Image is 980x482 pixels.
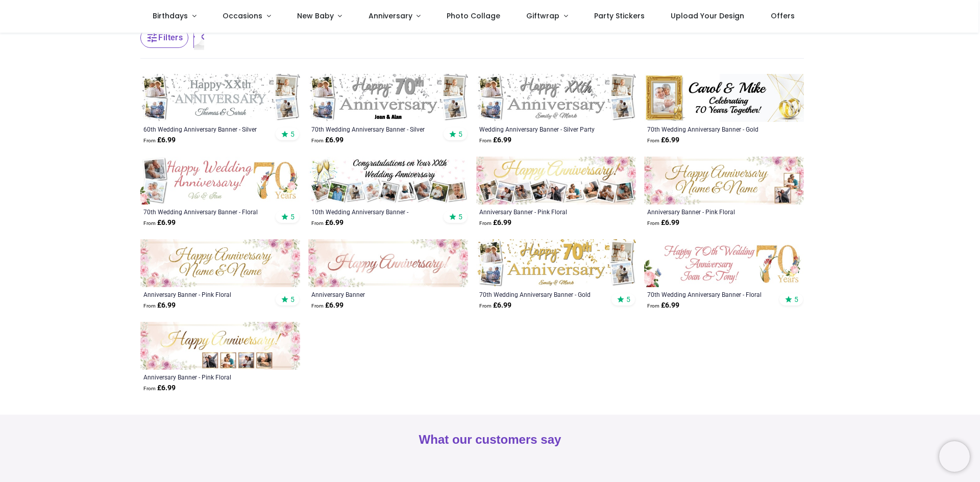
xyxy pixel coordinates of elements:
a: Wedding Anniversary Banner - Silver Party Design [479,125,602,133]
span: From [479,303,492,309]
a: Anniversary Banner - Pink Floral [143,290,266,298]
span: Offers [771,11,795,21]
img: Personalised 10th Wedding Anniversary Banner - Champagne Design - 9 Photo Upload [308,157,468,205]
img: Personalised Anniversary Banner - Pink Floral - 9 Photo Upload [476,157,636,205]
span: From [143,303,156,309]
a: 60th Wedding Anniversary Banner - Silver Celebration Design [143,125,266,133]
a: 70th Wedding Anniversary Banner - Silver Design [311,125,434,133]
span: From [311,138,324,143]
span: Occasions [223,11,262,21]
img: Personalised 70th Wedding Anniversary Banner - Gold Design - Custom Name & 4 Photo Upload [476,239,636,287]
iframe: Brevo live chat [939,441,970,472]
span: 5 [290,130,295,139]
img: Personalised 70th Wedding Anniversary Banner - Silver Design - Custom Name & 4 Photo Upload [308,74,468,122]
a: 70th Wedding Anniversary Banner - Floral Design [647,290,770,298]
strong: £ 6.99 [143,383,176,393]
span: 5 [626,295,630,304]
span: From [311,303,324,309]
a: Anniversary Banner - Pink Floral [647,208,770,216]
h2: What our customers say [140,431,840,448]
strong: £ 6.99 [143,218,176,228]
span: Upload Your Design [671,11,744,21]
span: New Baby [297,11,334,21]
span: From [479,138,492,143]
span: From [647,138,659,143]
a: 70th Wedding Anniversary Banner - Gold Ring Design [647,125,770,133]
button: Filters [140,28,188,48]
strong: £ 6.99 [647,300,679,311]
a: Anniversary Banner - Pink Floral [479,208,602,216]
span: From [479,220,492,226]
span: 5 [794,295,798,304]
span: From [143,138,156,143]
span: Anniversary [369,11,412,21]
a: 70th Wedding Anniversary Banner - Gold Design [479,290,602,298]
strong: £ 6.99 [479,135,511,145]
strong: £ 6.99 [479,218,511,228]
img: Personalised Anniversary Banner - Pink Floral - 4 Photo Upload [140,322,300,370]
img: Personalised Anniversary Banner - Pink Floral - Custom Name [140,239,300,287]
img: Personalised 70th Wedding Anniversary Banner - Floral Design - Custom Text & 2 Photo Upload [140,157,300,205]
span: 5 [458,212,462,221]
img: Happy Anniversary Banner - Pink Floral [308,239,468,287]
span: 5 [290,295,295,304]
strong: £ 6.99 [479,300,511,311]
a: Anniversary Banner - Pink Floral [143,373,266,381]
span: 5 [290,212,295,221]
span: Birthdays [153,11,188,21]
strong: £ 6.99 [143,300,176,311]
span: From [647,220,659,226]
span: Giftwrap [526,11,559,21]
a: 70th Wedding Anniversary Banner - Floral Design [143,208,266,216]
span: From [311,220,324,226]
img: Personalised 70th Wedding Anniversary Banner - Floral Design - Custom Text [644,239,804,287]
strong: £ 6.99 [143,135,176,145]
span: From [143,386,156,391]
img: Personalised 60th Wedding Anniversary Banner - Silver Celebration Design - 4 Photo Upload [140,74,300,122]
strong: £ 6.99 [311,300,344,311]
span: Photo Collage [447,11,500,21]
img: Personalised Anniversary Banner - Pink Floral - Custom Text & 2 Photos [644,157,804,205]
span: Party Stickers [594,11,645,21]
strong: £ 6.99 [311,135,344,145]
a: 10th Wedding Anniversary Banner - Champagne Design [311,208,434,216]
strong: £ 6.99 [311,218,344,228]
span: From [143,220,156,226]
span: 5 [458,130,462,139]
strong: £ 6.99 [647,135,679,145]
strong: £ 6.99 [647,218,679,228]
img: Personalised 70th Wedding Anniversary Banner - Gold Ring Design - Custom Name & 1 Photo Upload [644,74,804,122]
img: Personalised Wedding Anniversary Banner - Silver Party Design - Custom Text & 4 Photo Upload [476,74,636,122]
a: Anniversary Banner [311,290,434,298]
span: From [647,303,659,309]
